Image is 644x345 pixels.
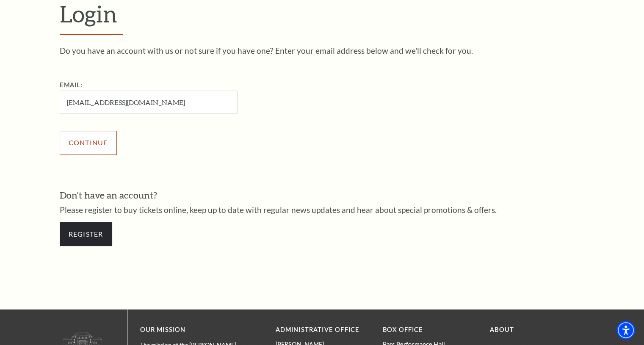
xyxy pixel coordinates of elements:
label: Email: [60,81,83,88]
input: Required [60,91,238,114]
p: BOX OFFICE [383,325,477,335]
a: About [490,326,514,333]
h3: Don't have an account? [60,189,585,202]
p: Please register to buy tickets online, keep up to date with regular news updates and hear about s... [60,206,585,214]
input: Submit button [60,131,117,155]
p: Do you have an account with us or not sure if you have one? Enter your email address below and we... [60,47,585,55]
a: Register [60,222,112,246]
p: OUR MISSION [140,325,246,335]
p: Administrative Office [276,325,370,335]
div: Accessibility Menu [616,321,635,339]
